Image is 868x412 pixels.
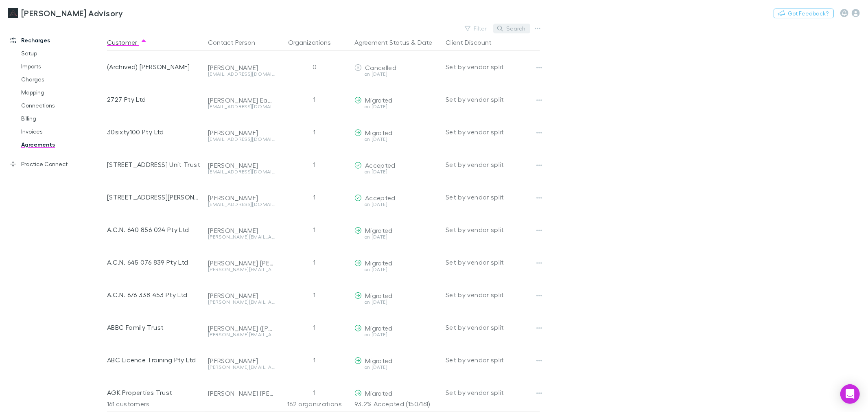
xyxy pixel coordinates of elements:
[278,396,351,412] div: 162 organizations
[354,72,439,77] div: on [DATE]
[354,267,439,272] div: on [DATE]
[208,226,275,234] div: [PERSON_NAME]
[107,344,201,376] div: ABC Licence Training Pty Ltd
[208,291,275,300] div: [PERSON_NAME]
[2,158,112,171] a: Practice Connect
[107,181,201,213] div: [STREET_ADDRESS][PERSON_NAME] Unit Trust
[208,389,275,397] div: [PERSON_NAME] [PERSON_NAME]
[208,34,265,50] button: Contact Person
[208,267,275,272] div: [PERSON_NAME][EMAIL_ADDRESS][DOMAIN_NAME]
[107,311,201,344] div: ABBC Family Trust
[446,34,501,50] button: Client Discount
[107,376,201,409] div: AGK Properties Trust
[365,64,396,71] span: Cancelled
[289,34,341,50] button: Organizations
[107,83,201,116] div: 2727 Pty Ltd
[354,332,439,337] div: on [DATE]
[354,137,439,142] div: on [DATE]
[354,104,439,109] div: on [DATE]
[13,86,112,99] a: Mapping
[278,278,351,311] div: 1
[13,99,112,112] a: Connections
[365,161,396,169] span: Accepted
[446,148,540,181] div: Set by vendor split
[208,300,275,305] div: [PERSON_NAME][EMAIL_ADDRESS][PERSON_NAME][DOMAIN_NAME]
[208,96,275,104] div: [PERSON_NAME] Eagles
[208,234,275,239] div: [PERSON_NAME][EMAIL_ADDRESS][DOMAIN_NAME]
[107,116,201,148] div: 30sixty100 Pty Ltd
[13,112,112,125] a: Billing
[107,278,201,311] div: A.C.N. 676 338 453 Pty Ltd
[365,226,393,234] span: Migrated
[365,291,393,299] span: Migrated
[365,96,393,104] span: Migrated
[446,181,540,213] div: Set by vendor split
[418,34,432,50] button: Date
[107,396,205,412] div: 161 customers
[461,24,492,33] button: Filter
[21,8,123,18] h3: [PERSON_NAME] Advisory
[493,24,530,33] button: Search
[354,34,439,50] div: &
[354,365,439,370] div: on [DATE]
[208,324,275,332] div: [PERSON_NAME] ([PERSON_NAME])
[13,125,112,138] a: Invoices
[107,50,201,83] div: (Archived) [PERSON_NAME]
[446,213,540,246] div: Set by vendor split
[208,194,275,202] div: [PERSON_NAME]
[278,50,351,83] div: 0
[2,34,112,47] a: Recharges
[446,246,540,278] div: Set by vendor split
[354,169,439,174] div: on [DATE]
[278,83,351,116] div: 1
[208,365,275,370] div: [PERSON_NAME][EMAIL_ADDRESS][DOMAIN_NAME]
[208,357,275,365] div: [PERSON_NAME]
[278,376,351,409] div: 1
[107,148,201,181] div: [STREET_ADDRESS] Unit Trust
[278,116,351,148] div: 1
[208,202,275,207] div: [EMAIL_ADDRESS][DOMAIN_NAME]
[354,234,439,239] div: on [DATE]
[278,148,351,181] div: 1
[208,72,275,77] div: [EMAIL_ADDRESS][DOMAIN_NAME]
[278,213,351,246] div: 1
[446,83,540,116] div: Set by vendor split
[3,3,128,23] a: [PERSON_NAME] Advisory
[446,376,540,409] div: Set by vendor split
[13,47,112,60] a: Setup
[208,104,275,109] div: [EMAIL_ADDRESS][DOMAIN_NAME]
[446,311,540,344] div: Set by vendor split
[8,8,18,18] img: Liston Newton Advisory's Logo
[208,64,275,72] div: [PERSON_NAME]
[365,389,393,397] span: Migrated
[354,396,439,412] p: 93.2% Accepted (150/161)
[774,9,834,18] button: Got Feedback?
[13,60,112,73] a: Imports
[446,50,540,83] div: Set by vendor split
[354,34,409,50] button: Agreement Status
[208,169,275,174] div: [EMAIL_ADDRESS][DOMAIN_NAME]
[840,384,860,404] div: Open Intercom Messenger
[446,116,540,148] div: Set by vendor split
[208,161,275,169] div: [PERSON_NAME]
[13,138,112,151] a: Agreements
[278,181,351,213] div: 1
[365,129,393,136] span: Migrated
[13,73,112,86] a: Charges
[365,357,393,364] span: Migrated
[354,300,439,305] div: on [DATE]
[365,259,393,267] span: Migrated
[208,259,275,267] div: [PERSON_NAME] [PERSON_NAME]
[278,246,351,278] div: 1
[208,137,275,142] div: [EMAIL_ADDRESS][DOMAIN_NAME]
[278,344,351,376] div: 1
[107,213,201,246] div: A.C.N. 640 856 024 Pty Ltd
[365,324,393,332] span: Migrated
[354,202,439,207] div: on [DATE]
[446,278,540,311] div: Set by vendor split
[365,194,396,202] span: Accepted
[446,344,540,376] div: Set by vendor split
[208,129,275,137] div: [PERSON_NAME]
[208,332,275,337] div: [PERSON_NAME][EMAIL_ADDRESS][DOMAIN_NAME]
[107,246,201,278] div: A.C.N. 645 076 839 Pty Ltd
